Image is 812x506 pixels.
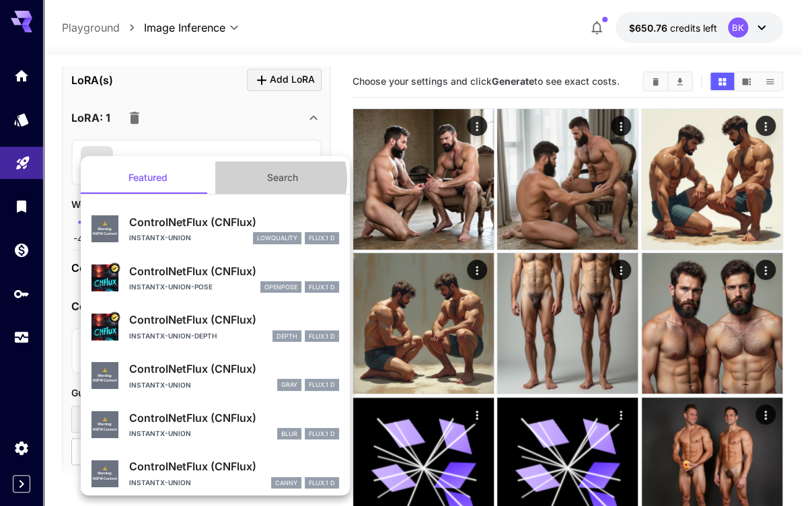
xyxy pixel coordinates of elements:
p: instantx-union-depth [129,331,217,341]
div: ⚠️Warning:NSFW ContentControlNetFlux (CNFlux)instantx-unionblurFLUX.1 D [91,404,339,445]
p: FLUX.1 D [309,478,335,488]
p: gray [281,380,297,390]
div: ⚠️Warning:NSFW ContentControlNetFlux (CNFlux)instantx-unionlowqualityFLUX.1 D [91,209,339,250]
button: Certified Model – Vetted for best performance and includes a commercial license. [109,262,120,273]
p: FLUX.1 D [309,332,335,341]
p: ControlNetFlux (CNFlux) [129,361,339,377]
p: lowquality [257,233,297,243]
p: FLUX.1 D [309,380,335,390]
span: Warning: [98,373,112,379]
button: Featured [81,161,215,194]
span: ⚠️ [103,466,107,472]
p: ControlNetFlux (CNFlux) [129,263,339,279]
p: instantx-union [129,380,191,390]
span: ⚠️ [103,417,107,423]
span: ⚠️ [103,221,107,227]
p: FLUX.1 D [309,283,335,292]
p: instantx-union [129,478,191,488]
div: Certified Model – Vetted for best performance and includes a commercial license.ControlNetFlux (C... [91,306,339,347]
p: ControlNetFlux (CNFlux) [129,214,339,230]
span: NSFW Content [93,427,117,433]
p: ControlNetFlux (CNFlux) [129,312,339,328]
button: Certified Model – Vetted for best performance and includes a commercial license. [109,312,120,322]
p: instantx-union [129,429,191,439]
span: Warning: [98,227,112,232]
span: NSFW Content [93,476,117,482]
button: Search [215,161,350,194]
p: canny [275,478,297,488]
p: instantx-union [129,233,191,243]
div: ⚠️Warning:NSFW ContentControlNetFlux (CNFlux)instantx-unioncannyFLUX.1 D [91,453,339,494]
span: Warning: [98,422,112,427]
p: instantx-union-pose [129,282,213,292]
span: Warning: [98,471,112,476]
div: ⚠️Warning:NSFW ContentControlNetFlux (CNFlux)instantx-uniongrayFLUX.1 D [91,355,339,396]
span: ⚠️ [103,368,107,373]
div: Certified Model – Vetted for best performance and includes a commercial license.ControlNetFlux (C... [91,258,339,299]
span: NSFW Content [93,378,117,384]
p: openpose [264,283,297,292]
p: ControlNetFlux (CNFlux) [129,410,339,426]
span: NSFW Content [93,231,117,237]
p: blur [281,429,297,439]
p: ControlNetFlux (CNFlux) [129,458,339,474]
p: FLUX.1 D [309,233,335,243]
p: depth [276,332,297,341]
p: FLUX.1 D [309,429,335,439]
